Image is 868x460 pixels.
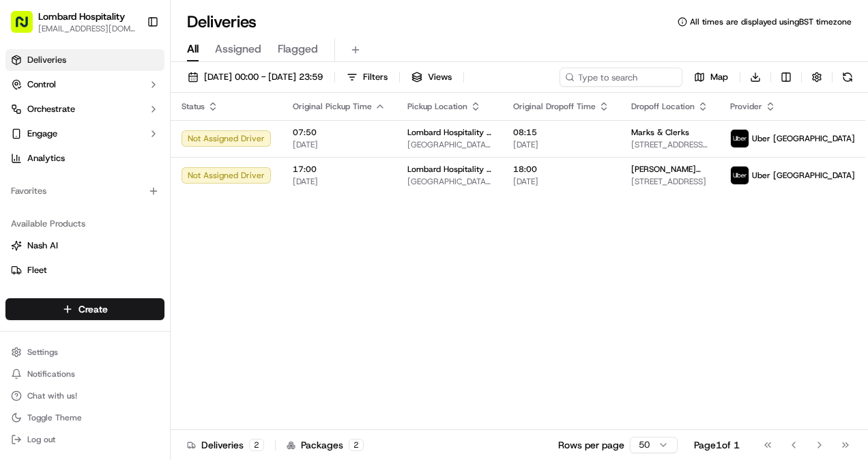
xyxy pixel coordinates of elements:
[752,133,855,144] span: Uber [GEOGRAPHIC_DATA]
[27,412,82,423] span: Toggle Theme
[631,176,708,187] span: [STREET_ADDRESS]
[5,180,164,202] div: Favorites
[278,41,318,57] span: Flagged
[730,101,762,112] span: Provider
[27,152,65,164] span: Analytics
[27,390,77,401] span: Chat with us!
[688,68,734,87] button: Map
[293,127,386,138] span: 07:50
[407,164,491,175] span: Lombard Hospitality - Catering
[341,68,394,87] button: Filters
[631,127,689,138] span: Marks & Clerks
[182,101,205,112] span: Status
[5,235,164,257] button: Nash AI
[731,130,749,147] img: uber-new-logo.jpeg
[363,71,388,83] span: Filters
[694,438,740,452] div: Page 1 of 1
[27,128,57,140] span: Engage
[27,369,75,379] span: Notifications
[631,139,708,150] span: [STREET_ADDRESS][PERSON_NAME]
[5,408,164,427] button: Toggle Theme
[38,10,125,23] button: Lombard Hospitality
[5,259,164,281] button: Fleet
[5,147,164,169] a: Analytics
[407,101,467,112] span: Pickup Location
[293,139,386,150] span: [DATE]
[27,264,47,276] span: Fleet
[513,176,609,187] span: [DATE]
[293,176,386,187] span: [DATE]
[5,386,164,405] button: Chat with us!
[5,49,164,71] a: Deliveries
[27,240,58,252] span: Nash AI
[293,164,386,175] span: 17:00
[5,430,164,449] button: Log out
[215,41,261,57] span: Assigned
[249,439,264,451] div: 2
[5,74,164,96] button: Control
[838,68,857,87] button: Refresh
[293,101,372,112] span: Original Pickup Time
[5,343,164,362] button: Settings
[5,5,141,38] button: Lombard Hospitality[EMAIL_ADDRESS][DOMAIN_NAME]
[513,139,609,150] span: [DATE]
[513,127,609,138] span: 08:15
[187,11,257,33] h1: Deliveries
[5,213,164,235] div: Available Products
[560,68,682,87] input: Type to search
[187,438,264,452] div: Deliveries
[558,438,624,452] p: Rows per page
[182,68,329,87] button: [DATE] 00:00 - [DATE] 23:59
[78,302,108,316] span: Create
[287,438,364,452] div: Packages
[407,176,491,187] span: [GEOGRAPHIC_DATA], [STREET_ADDRESS]
[752,170,855,181] span: Uber [GEOGRAPHIC_DATA]
[5,298,164,320] button: Create
[5,98,164,120] button: Orchestrate
[690,16,852,27] span: All times are displayed using BST timezone
[27,54,66,66] span: Deliveries
[513,164,609,175] span: 18:00
[5,123,164,145] button: Engage
[710,71,728,83] span: Map
[187,41,199,57] span: All
[631,164,708,175] span: [PERSON_NAME] Lovells LLP
[204,71,323,83] span: [DATE] 00:00 - [DATE] 23:59
[631,101,695,112] span: Dropoff Location
[405,68,458,87] button: Views
[27,103,75,115] span: Orchestrate
[731,167,749,184] img: uber-new-logo.jpeg
[428,71,452,83] span: Views
[407,127,491,138] span: Lombard Hospitality - Catering
[27,78,56,91] span: Control
[27,347,58,358] span: Settings
[27,434,55,445] span: Log out
[5,364,164,384] button: Notifications
[11,240,159,252] a: Nash AI
[38,23,136,34] button: [EMAIL_ADDRESS][DOMAIN_NAME]
[349,439,364,451] div: 2
[11,264,159,276] a: Fleet
[407,139,491,150] span: [GEOGRAPHIC_DATA], [STREET_ADDRESS]
[513,101,596,112] span: Original Dropoff Time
